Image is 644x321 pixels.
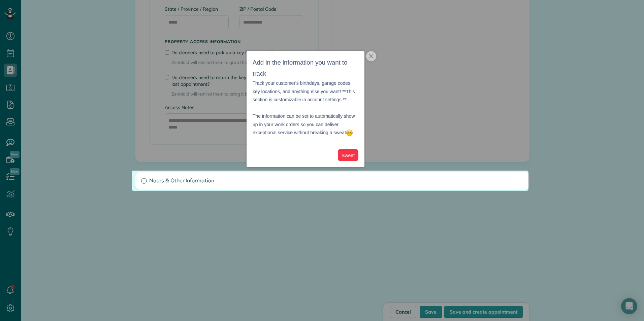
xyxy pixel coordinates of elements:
[253,104,358,137] p: The information can be set to automatically show up in your work orders so you can deliver except...
[366,51,376,61] button: close,
[253,57,358,79] h3: Add in the information you want to track
[136,172,529,189] a: Notes & Other Information
[247,51,364,167] div: Add in the information you want to trackTrack your customer&amp;#39;s birthdays, garage codes, ke...
[338,149,358,162] button: Sweet
[253,79,358,104] p: Track your customer's birthdays, garage codes, key locations, and anything else you want! **This ...
[346,129,353,136] img: :blush:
